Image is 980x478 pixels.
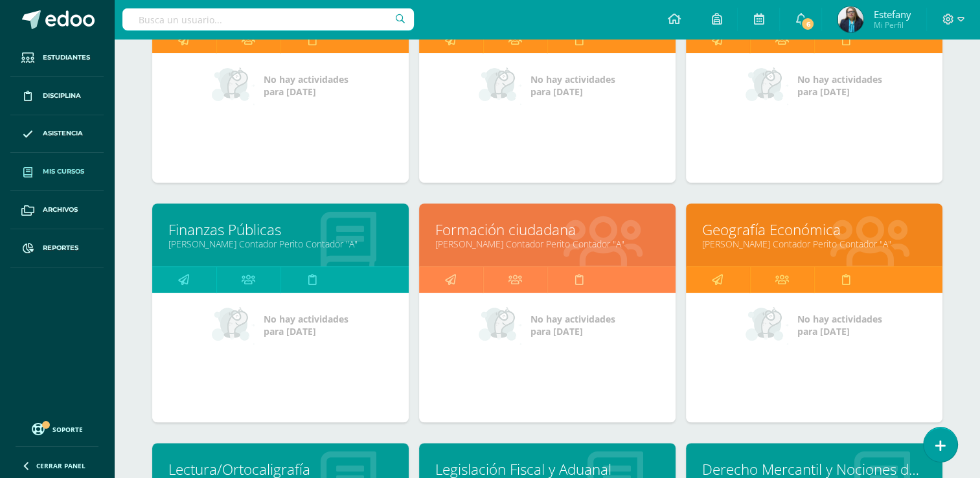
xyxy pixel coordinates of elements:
img: no_activities_small.png [479,306,521,345]
span: No hay actividades para [DATE] [530,73,615,98]
img: no_activities_small.png [212,66,255,105]
a: Formación ciudadana [435,220,659,240]
span: Estudiantes [43,52,90,63]
span: Soporte [52,425,83,434]
a: [PERSON_NAME] Contador Perito Contador "A" [435,238,659,250]
a: Disciplina [10,77,104,115]
img: no_activities_small.png [746,306,788,345]
span: No hay actividades para [DATE] [530,313,615,337]
img: no_activities_small.png [479,66,521,105]
a: Estudiantes [10,39,104,77]
a: [PERSON_NAME] Contador Perito Contador "A" [168,238,393,250]
span: No hay actividades para [DATE] [264,313,348,337]
span: Reportes [43,243,78,253]
span: Cerrar panel [36,461,85,470]
span: Disciplina [43,91,81,101]
input: Busca un usuario... [122,8,414,30]
span: No hay actividades para [DATE] [264,73,348,98]
img: no_activities_small.png [212,306,255,345]
a: Asistencia [10,115,104,154]
a: Finanzas Públicas [168,220,393,240]
img: 604d14b7da55f637b7858b7dff180993.png [838,6,863,32]
span: Mis cursos [43,166,84,177]
a: Reportes [10,229,104,267]
span: Archivos [43,205,78,215]
span: Mi Perfil [873,19,911,30]
span: 6 [801,17,815,31]
span: No hay actividades para [DATE] [797,73,882,98]
a: Archivos [10,191,104,229]
a: Geografía Económica [702,220,926,240]
a: Soporte [16,420,98,437]
a: Mis cursos [10,153,104,191]
a: [PERSON_NAME] Contador Perito Contador "A" [702,238,926,250]
span: Asistencia [43,128,83,139]
span: No hay actividades para [DATE] [797,313,882,337]
span: Estefany [873,8,911,21]
img: no_activities_small.png [746,66,788,105]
